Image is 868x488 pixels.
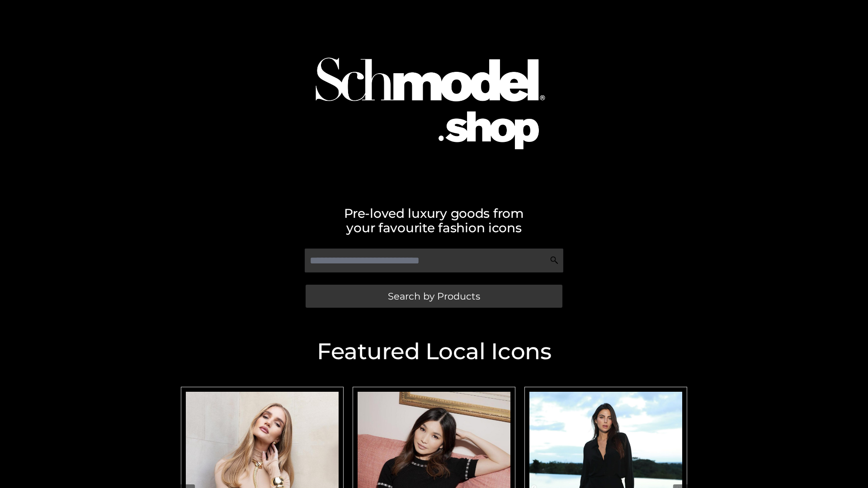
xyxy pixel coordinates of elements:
img: Search Icon [550,256,559,265]
h2: Pre-loved luxury goods from your favourite fashion icons [176,206,692,235]
a: Search by Products [306,285,562,308]
h2: Featured Local Icons​ [176,340,692,363]
span: Search by Products [388,291,480,301]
